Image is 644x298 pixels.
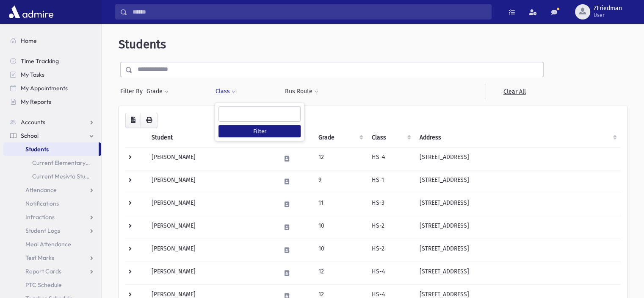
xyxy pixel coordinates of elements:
a: Students [3,142,99,156]
a: School [3,129,101,142]
span: Test Marks [25,254,54,262]
a: Attendance [3,183,101,197]
a: Current Elementary Students [3,156,101,170]
td: HS-2 [367,239,415,262]
th: Address: activate to sort column ascending [415,128,620,148]
span: Filter By [120,87,146,96]
td: [STREET_ADDRESS] [415,216,620,239]
a: My Appointments [3,81,101,95]
span: My Reports [21,98,51,106]
td: [PERSON_NAME] [146,147,276,170]
td: HS-2 [367,216,415,239]
td: 11 [313,193,367,216]
span: Accounts [21,118,45,126]
td: 12 [313,262,367,284]
span: Home [21,37,37,45]
a: Current Mesivta Students [3,170,101,183]
td: 9 [313,170,367,193]
span: ZFriedman [594,5,622,12]
span: Time Tracking [21,57,59,65]
a: PTC Schedule [3,278,101,292]
th: Grade: activate to sort column ascending [313,128,367,148]
th: Class: activate to sort column ascending [367,128,415,148]
td: 10 [313,216,367,239]
span: PTC Schedule [25,281,62,289]
button: Grade [146,84,169,99]
a: Accounts [3,115,101,129]
td: [STREET_ADDRESS] [415,170,620,193]
span: Notifications [25,200,59,207]
th: Student: activate to sort column descending [146,128,276,148]
a: Report Cards [3,265,101,278]
button: Bus Route [285,84,319,99]
span: User [594,12,622,19]
span: Students [25,145,49,153]
img: AdmirePro [7,3,55,20]
span: Student Logs [25,227,60,234]
a: Test Marks [3,251,101,265]
td: [STREET_ADDRESS] [415,147,620,170]
td: [PERSON_NAME] [146,262,276,284]
td: [STREET_ADDRESS] [415,262,620,284]
button: CSV [125,113,141,128]
td: [STREET_ADDRESS] [415,193,620,216]
a: Meal Attendance [3,237,101,251]
button: Filter [218,125,301,137]
button: Class [215,84,236,99]
a: Home [3,34,101,47]
a: Student Logs [3,224,101,237]
a: My Tasks [3,68,101,81]
a: Time Tracking [3,54,101,68]
a: Clear All [485,84,544,99]
input: Search [127,4,491,19]
span: Report Cards [25,267,61,275]
a: Infractions [3,210,101,224]
a: Notifications [3,197,101,210]
span: Students [119,37,166,51]
td: HS-1 [367,170,415,193]
span: Meal Attendance [25,240,71,248]
a: My Reports [3,95,101,109]
td: [PERSON_NAME] [146,170,276,193]
td: 12 [313,147,367,170]
button: Print [141,113,158,128]
span: School [21,132,39,139]
span: My Appointments [21,84,68,92]
td: HS-4 [367,262,415,284]
span: Infractions [25,213,55,221]
span: My Tasks [21,71,44,78]
span: Attendance [25,186,57,194]
td: [PERSON_NAME] [146,216,276,239]
td: HS-3 [367,193,415,216]
td: HS-4 [367,147,415,170]
td: 10 [313,239,367,262]
td: [STREET_ADDRESS] [415,239,620,262]
td: [PERSON_NAME] [146,193,276,216]
td: [PERSON_NAME] [146,239,276,262]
